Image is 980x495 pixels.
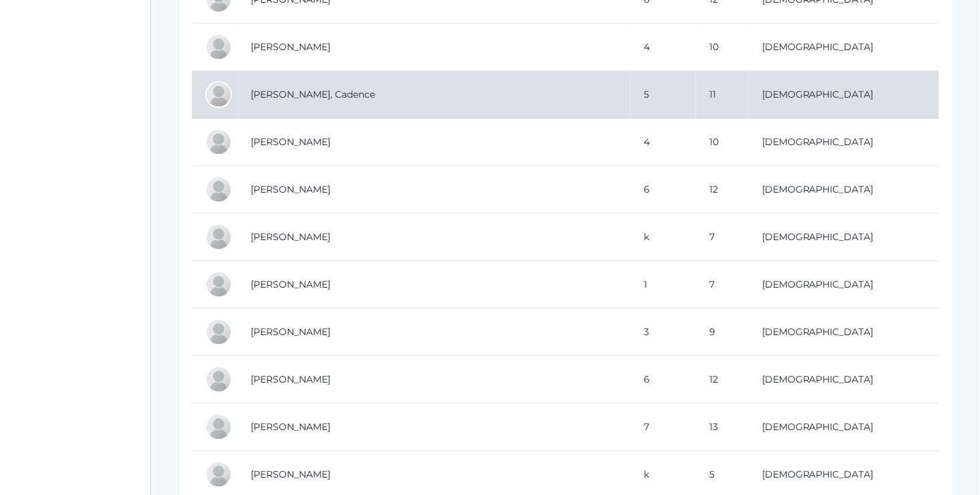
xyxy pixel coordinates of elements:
td: k [630,213,696,261]
td: 9 [696,308,749,356]
td: 7 [696,261,749,308]
td: [DEMOGRAPHIC_DATA] [749,213,939,261]
div: Cadence Williams [205,81,232,108]
div: Ella Yang [205,461,232,488]
td: 6 [630,166,696,213]
td: [PERSON_NAME] [237,213,630,261]
td: 12 [696,356,749,403]
td: 4 [630,118,696,166]
td: [DEMOGRAPHIC_DATA] [749,71,939,118]
div: Camilla Witte [205,318,232,345]
div: Lyla Witte [205,366,232,393]
td: 3 [630,308,696,356]
td: [PERSON_NAME] [237,356,630,403]
div: Charles Williams [205,128,232,155]
div: Stella Weiland [205,33,232,60]
td: [PERSON_NAME] [237,118,630,166]
td: 5 [630,71,696,118]
div: Selah Williams [205,271,232,298]
td: [PERSON_NAME], Cadence [237,71,630,118]
td: [PERSON_NAME] [237,403,630,451]
td: 10 [696,23,749,71]
td: [DEMOGRAPHIC_DATA] [749,356,939,403]
td: [DEMOGRAPHIC_DATA] [749,308,939,356]
td: [DEMOGRAPHIC_DATA] [749,403,939,451]
div: Carter Wooldridge [205,413,232,440]
td: [PERSON_NAME] [237,261,630,308]
td: [DEMOGRAPHIC_DATA] [749,23,939,71]
td: 7 [696,213,749,261]
td: 1 [630,261,696,308]
td: 6 [630,356,696,403]
td: 7 [630,403,696,451]
td: [DEMOGRAPHIC_DATA] [749,261,939,308]
td: [PERSON_NAME] [237,166,630,213]
td: 11 [696,71,749,118]
td: 4 [630,23,696,71]
td: [PERSON_NAME] [237,308,630,356]
td: [DEMOGRAPHIC_DATA] [749,166,939,213]
td: 13 [696,403,749,451]
div: John Lee Williams [205,223,232,250]
td: 12 [696,166,749,213]
td: [DEMOGRAPHIC_DATA] [749,118,939,166]
td: 10 [696,118,749,166]
div: Claire Williams [205,176,232,203]
td: [PERSON_NAME] [237,23,630,71]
